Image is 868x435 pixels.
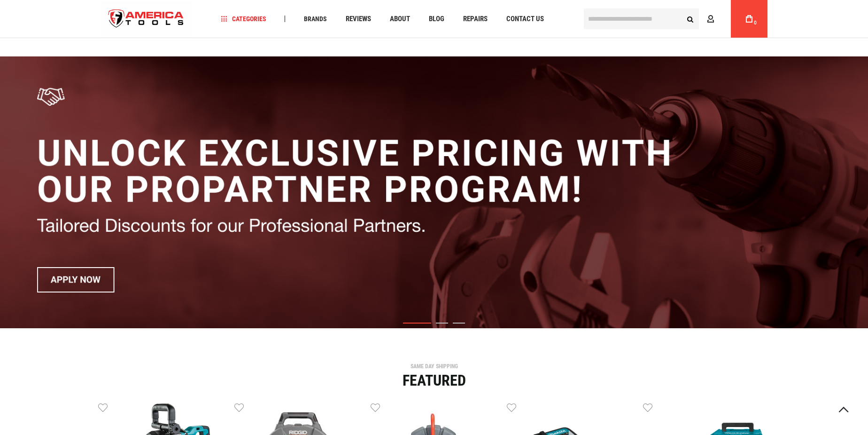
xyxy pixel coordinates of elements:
span: Reviews [346,16,371,23]
img: America Tools [101,1,192,37]
a: About [386,13,414,25]
a: Brands [300,13,331,25]
a: Categories [217,13,271,25]
span: Contact Us [506,16,544,23]
span: Categories [221,16,266,22]
span: Brands [304,16,327,22]
button: Search [681,10,699,28]
a: Blog [425,13,449,25]
a: Contact Us [502,13,548,25]
span: Repairs [463,16,488,23]
a: store logo [101,1,192,37]
span: 0 [754,20,757,25]
span: Blog [429,16,444,23]
div: Featured [98,373,770,388]
div: SAME DAY SHIPPING [98,364,770,369]
a: Reviews [341,13,375,25]
a: Repairs [459,13,492,25]
span: About [390,16,410,23]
